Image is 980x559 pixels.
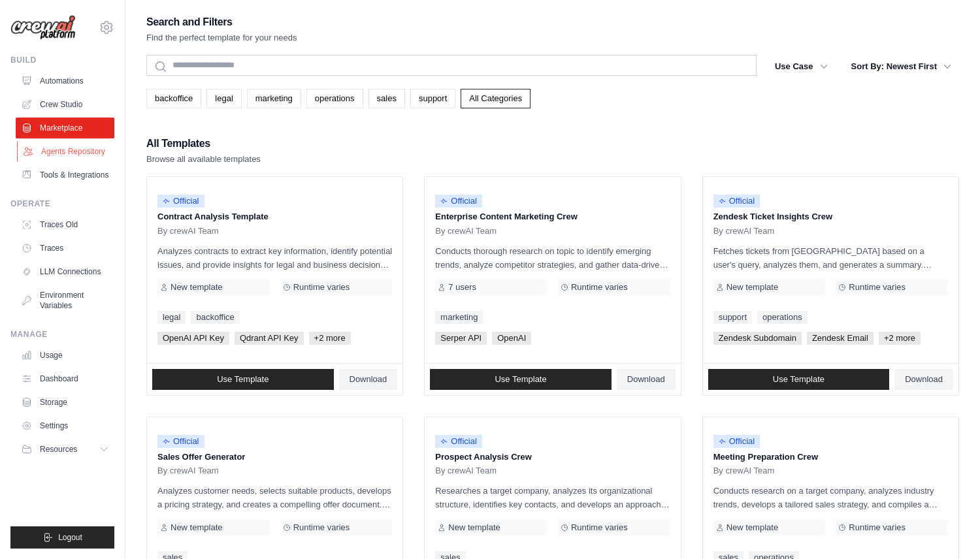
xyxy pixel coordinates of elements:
h2: All Templates [146,135,261,153]
a: operations [757,311,808,324]
a: support [713,311,752,324]
p: Analyzes customer needs, selects suitable products, develops a pricing strategy, and creates a co... [157,484,392,511]
span: New template [171,282,222,293]
span: Runtime varies [293,522,350,533]
span: By crewAI Team [157,466,219,476]
a: Automations [16,71,114,91]
a: Settings [16,415,114,436]
span: Logout [58,532,82,543]
a: Agents Repository [17,141,116,162]
a: support [410,89,455,108]
span: Official [435,435,482,448]
h2: Search and Filters [146,13,297,31]
span: Runtime varies [571,522,628,533]
span: Official [157,435,204,448]
a: Download [617,369,676,390]
span: Download [627,374,665,385]
a: Use Template [152,369,334,390]
span: Runtime varies [571,282,628,293]
a: Traces [16,238,114,259]
a: Use Template [430,369,612,390]
a: Download [894,369,953,390]
img: Logo [10,15,76,40]
a: Traces Old [16,214,114,235]
span: By crewAI Team [713,226,775,236]
a: operations [306,89,363,108]
span: Use Template [495,374,546,385]
a: LLM Connections [16,261,114,282]
p: Contract Analysis Template [157,210,392,223]
p: Enterprise Content Marketing Crew [435,210,670,223]
a: marketing [435,311,483,324]
span: New template [171,522,222,533]
p: Meeting Preparation Crew [713,451,948,464]
a: Tools & Integrations [16,165,114,185]
a: Environment Variables [16,285,114,316]
span: Official [713,195,760,208]
p: Analyzes contracts to extract key information, identify potential issues, and provide insights fo... [157,244,392,272]
a: Use Template [708,369,890,390]
span: +2 more [309,332,351,345]
span: Runtime varies [293,282,350,293]
a: backoffice [191,311,239,324]
a: Crew Studio [16,94,114,115]
a: Usage [16,345,114,366]
span: New template [448,522,500,533]
span: Runtime varies [849,522,906,533]
span: Zendesk Subdomain [713,332,802,345]
span: Resources [40,444,77,455]
p: Sales Offer Generator [157,451,392,464]
span: Serper API [435,332,487,345]
div: Manage [10,329,114,340]
span: Official [435,195,482,208]
span: 7 users [448,282,476,293]
div: Operate [10,199,114,209]
a: legal [206,89,241,108]
span: Use Template [773,374,825,385]
span: Use Template [217,374,269,385]
span: New template [727,282,778,293]
span: Runtime varies [849,282,906,293]
div: Build [10,55,114,65]
button: Resources [16,439,114,460]
span: Zendesk Email [807,332,874,345]
a: backoffice [146,89,201,108]
button: Use Case [767,55,836,78]
p: Conducts thorough research on topic to identify emerging trends, analyze competitor strategies, a... [435,244,670,272]
a: Storage [16,392,114,413]
a: marketing [247,89,301,108]
span: By crewAI Team [713,466,775,476]
span: OpenAI [492,332,531,345]
p: Prospect Analysis Crew [435,451,670,464]
p: Fetches tickets from [GEOGRAPHIC_DATA] based on a user's query, analyzes them, and generates a su... [713,244,948,272]
p: Browse all available templates [146,153,261,166]
a: legal [157,311,186,324]
button: Logout [10,526,114,549]
p: Find the perfect template for your needs [146,31,297,44]
span: By crewAI Team [157,226,219,236]
a: Download [339,369,398,390]
span: By crewAI Team [435,466,497,476]
span: +2 more [879,332,921,345]
a: All Categories [461,89,531,108]
button: Sort By: Newest First [843,55,959,78]
p: Conducts research on a target company, analyzes industry trends, develops a tailored sales strate... [713,484,948,511]
span: Official [157,195,204,208]
span: New template [727,522,778,533]
span: By crewAI Team [435,226,497,236]
span: Official [713,435,760,448]
span: Qdrant API Key [235,332,304,345]
a: sales [368,89,405,108]
span: Download [905,374,943,385]
span: Download [350,374,387,385]
span: OpenAI API Key [157,332,229,345]
p: Zendesk Ticket Insights Crew [713,210,948,223]
p: Researches a target company, analyzes its organizational structure, identifies key contacts, and ... [435,484,670,511]
a: Marketplace [16,118,114,138]
a: Dashboard [16,368,114,389]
